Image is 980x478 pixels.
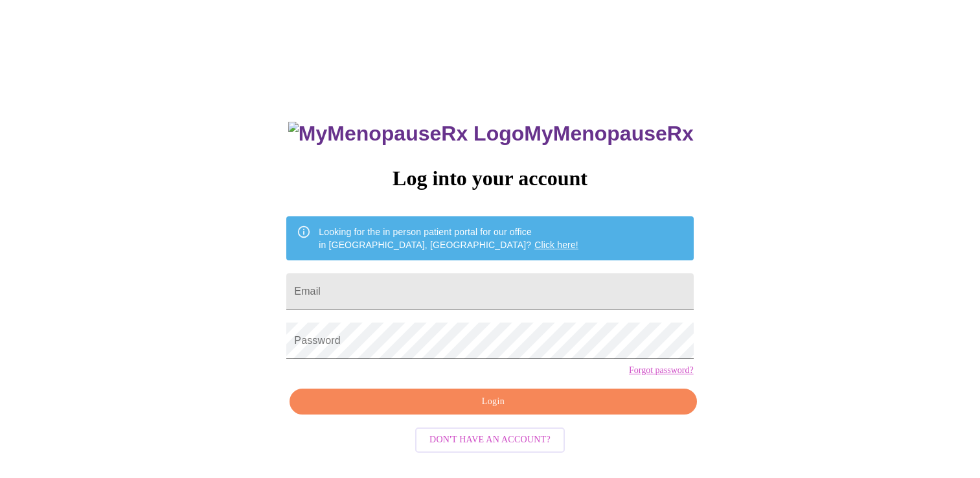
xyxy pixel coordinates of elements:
[304,394,681,410] span: Login
[415,427,565,453] button: Don't have an account?
[288,122,524,146] img: MyMenopauseRx Logo
[412,433,568,444] a: Don't have an account?
[629,365,694,376] a: Forgot password?
[319,220,578,256] div: Looking for the in person patient portal for our office in [GEOGRAPHIC_DATA], [GEOGRAPHIC_DATA]?
[429,432,551,448] span: Don't have an account?
[534,240,578,250] a: Click here!
[288,122,694,146] h3: MyMenopauseRx
[286,166,693,190] h3: Log into your account
[290,389,696,415] button: Login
